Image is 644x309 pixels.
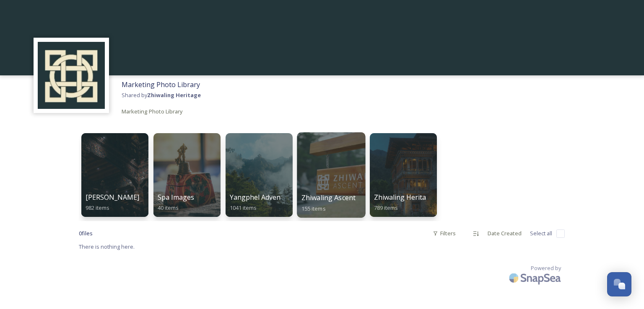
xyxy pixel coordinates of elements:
[86,204,109,211] span: 982 items
[301,193,356,202] span: Zhiwaling Ascent
[531,264,561,272] span: Powered by
[607,272,631,296] button: Open Chat
[374,204,398,211] span: 789 items
[158,204,179,211] span: 40 items
[79,229,93,237] span: 0 file s
[530,229,552,237] span: Select all
[158,193,194,202] span: Spa Images
[230,204,257,211] span: 1041 items
[506,268,565,288] img: SnapSea Logo
[230,193,316,202] span: Yangphel Adventure Travel
[374,193,434,202] span: Zhiwaling Heritage
[38,42,105,109] img: Screenshot%202025-04-29%20at%2011.05.50.png
[367,129,439,217] a: Zhiwaling Heritage789 items
[483,225,526,242] div: Date Created
[122,80,200,89] span: Marketing Photo Library
[223,129,295,217] a: Yangphel Adventure Travel1041 items
[86,193,139,202] span: [PERSON_NAME]
[122,106,183,116] a: Marketing Photo Library
[122,108,183,115] span: Marketing Photo Library
[151,129,223,217] a: Spa Images40 items
[122,91,201,99] span: Shared by
[301,204,326,212] span: 155 items
[428,225,460,242] div: Filters
[147,91,201,99] strong: Zhiwaling Heritage
[295,129,367,217] a: Zhiwaling Ascent155 items
[79,243,135,250] span: There is nothing here.
[79,129,151,217] a: [PERSON_NAME]982 items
